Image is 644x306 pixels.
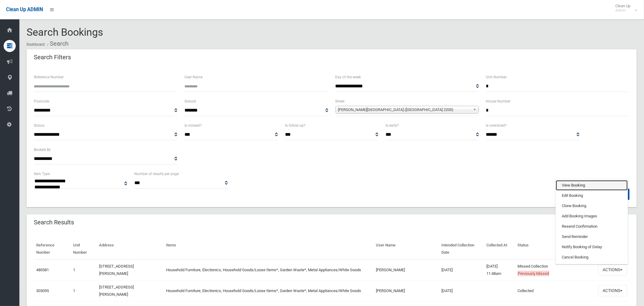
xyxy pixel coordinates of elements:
th: Address [97,239,163,259]
label: Number of results per page [134,171,179,177]
small: Admin [615,8,630,13]
label: Postcode [34,98,49,105]
td: 1 [71,280,97,301]
td: 1 [71,259,97,281]
header: Search Filters [27,51,78,63]
th: Collected At [484,239,515,259]
a: View Booking [556,180,628,190]
button: Actions [598,285,627,296]
label: Reference Number [34,74,64,80]
label: Is follow up? [285,122,306,129]
label: Is early? [386,122,399,129]
a: Edit Booking [556,190,628,201]
td: Household Furniture, Electronics, Household Goods/Loose Items*, Garden Waste*, Metal Appliances/W... [164,259,374,281]
th: Reference Number [34,239,71,259]
label: Day of the week [335,74,361,80]
a: [STREET_ADDRESS][PERSON_NAME] [99,264,134,276]
th: Intended Collection Date [439,239,484,259]
label: Street [335,98,345,105]
a: Notify Booking of Delay [556,242,628,252]
td: [DATE] 11:48am [484,259,515,281]
label: Item Type [34,171,50,177]
td: Missed Collection [515,259,596,281]
label: Is missed? [184,122,202,129]
button: Actions [598,264,627,275]
label: Status [34,122,44,129]
a: Cancel Booking [556,252,628,262]
li: Search [46,38,69,49]
label: House Number [486,98,511,105]
span: [PERSON_NAME][GEOGRAPHIC_DATA] ([GEOGRAPHIC_DATA] 2200) [338,106,471,113]
span: Clean Up [612,4,636,13]
label: User Name [184,74,203,80]
td: [DATE] [439,259,484,281]
a: 480581 [36,268,49,272]
th: Unit Number [71,239,97,259]
td: [DATE] [439,280,484,301]
th: Status [515,239,596,259]
td: Household Furniture, Electronics, Household Goods/Loose Items*, Garden Waste*, Metal Appliances/W... [164,280,374,301]
span: Previously Missed [517,271,549,276]
th: Items [164,239,374,259]
label: Is oversized? [486,122,507,129]
span: Search Bookings [27,26,103,38]
label: Unit Number [486,74,507,80]
header: Search Results [27,216,81,228]
a: Send Reminder [556,232,628,242]
td: Collected [515,280,596,301]
label: Booked By [34,146,51,153]
span: Clean Up ADMIN [6,7,43,12]
a: 305095 [36,288,49,293]
a: Dashboard [27,42,45,47]
a: [STREET_ADDRESS][PERSON_NAME] [99,285,134,297]
td: [PERSON_NAME] [373,259,439,281]
th: User Name [373,239,439,259]
label: Suburb [184,98,196,105]
a: Resend Confirmation [556,221,628,232]
a: Add Booking Images [556,211,628,221]
td: [PERSON_NAME] [373,280,439,301]
a: Clone Booking [556,201,628,211]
